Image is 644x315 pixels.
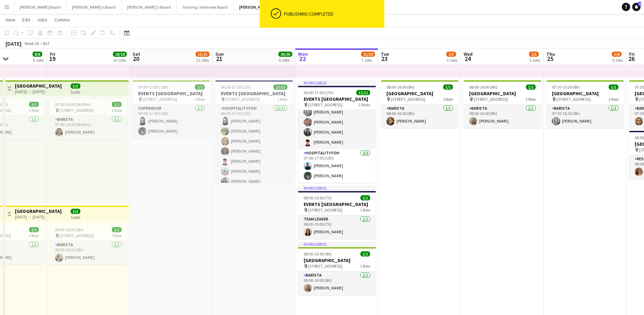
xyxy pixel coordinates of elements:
span: Wed [464,51,473,57]
button: [PERSON_NAME]'s Board [66,0,122,14]
span: 1 Role [360,207,370,213]
h3: [GEOGRAPHIC_DATA] [464,90,541,97]
h3: [GEOGRAPHIC_DATA] [381,90,458,97]
h3: [GEOGRAPHIC_DATA] [15,83,62,89]
span: [STREET_ADDRESS] [308,102,342,107]
span: [STREET_ADDRESS] [308,263,342,269]
span: 08:00-16:00 (8h) [55,227,83,232]
div: 08:00-16:00 (8h)1/1[GEOGRAPHIC_DATA] [STREET_ADDRESS]1 RoleBarista1/108:00-16:00 (8h)[PERSON_NAME] [381,80,458,128]
span: Edit [22,17,30,23]
div: Publishing completed [284,11,382,17]
span: Thu [546,51,555,57]
div: 06:30-17:30 (11h)13/13EVENTS [GEOGRAPHIC_DATA] [STREET_ADDRESS]1 RoleHospitality FOH13/1306:30-17... [215,80,293,183]
span: 08:00-15:00 (7h) [304,195,332,200]
app-job-card: 07:00-17:00 (10h)2/2EVENTS [GEOGRAPHIC_DATA] [STREET_ADDRESS]1 RoleSupervisor2/207:00-17:00 (10h)... [133,80,210,138]
span: 22 [297,55,308,63]
span: 1 Role [195,97,205,102]
span: 19 [49,55,55,63]
span: Comms [54,17,70,23]
a: Edit [19,15,33,24]
span: [STREET_ADDRESS] [308,207,342,213]
h3: [GEOGRAPHIC_DATA] [546,90,624,97]
app-card-role: TEAM LEADER1/108:00-15:00 (7h)[PERSON_NAME] [298,215,376,239]
h3: EVENTS [GEOGRAPHIC_DATA] [215,90,293,97]
span: 07:30-15:30 (8h) [552,84,580,90]
span: Tue [381,51,389,57]
h3: EVENTS [GEOGRAPHIC_DATA] [298,96,376,102]
span: Mon [298,51,308,57]
div: 08:00-16:00 (8h)1/1 [STREET_ADDRESS]1 RoleBarista1/108:00-16:00 (8h)[PERSON_NAME] [50,224,127,264]
span: 11/11 [356,90,370,95]
button: [PERSON_NAME] Board [14,0,66,14]
span: 1/1 [112,102,122,107]
span: 1 Role [360,263,370,269]
div: 7 Jobs [361,57,375,63]
span: 26 [628,55,635,63]
div: 5 Jobs [279,57,292,63]
span: 08:00-16:00 (8h) [386,84,414,90]
div: BST [43,41,50,46]
div: 3 Jobs [447,57,457,63]
span: 07:00-17:00 (10h) [138,84,168,90]
span: 1/1 [526,84,536,90]
span: 15/21 [196,52,209,57]
span: 1/1 [443,84,453,90]
span: 1/1 [360,251,370,256]
div: In progress00:00-17:00 (17h)11/11EVENTS [GEOGRAPHIC_DATA] [STREET_ADDRESS]2 Roles[PERSON_NAME][PE... [298,80,376,183]
a: View [3,15,18,24]
app-card-role: Supervisor2/207:00-17:00 (10h)[PERSON_NAME][PERSON_NAME] [133,105,210,138]
div: 07:00-15:30 (8h30m)1/1 [STREET_ADDRESS]1 RoleBarista1/107:00-15:30 (8h30m)[PERSON_NAME] [50,99,127,139]
app-card-role: Barista1/108:00-16:00 (8h)[PERSON_NAME] [464,105,541,128]
span: 5/5 [71,83,80,89]
div: [DATE] → [DATE] [15,214,62,219]
span: [STREET_ADDRESS] [225,97,260,102]
span: 2/5 [529,52,539,57]
div: [DATE] → [DATE] [15,89,62,94]
span: [STREET_ADDRESS] [474,97,508,102]
span: 5/8 [612,52,621,57]
a: 4 [632,3,641,11]
span: 1 Role [111,233,122,238]
span: 1 Role [29,233,39,238]
span: Fri [629,51,635,57]
span: 08:00-16:00 (8h) [469,84,497,90]
span: 1 Role [111,108,122,113]
span: [STREET_ADDRESS] [60,233,94,238]
span: 20 [132,55,140,63]
span: 4 [638,2,641,6]
app-card-role: Barista1/108:00-16:00 (8h)[PERSON_NAME] [381,105,458,128]
h3: [GEOGRAPHIC_DATA] [15,208,62,214]
span: [STREET_ADDRESS] [556,97,591,102]
div: In progress [298,186,376,191]
span: 00:00-17:00 (17h) [304,90,334,95]
app-job-card: 08:00-16:00 (8h)1/1[GEOGRAPHIC_DATA] [STREET_ADDRESS]1 RoleBarista1/108:00-16:00 (8h)[PERSON_NAME] [464,80,541,128]
span: 2 Roles [358,102,370,107]
span: 21 [214,55,224,63]
app-card-role: Barista1/108:00-16:00 (8h)[PERSON_NAME] [50,241,127,264]
a: Jobs [34,15,50,24]
span: 23 [380,55,389,63]
span: View [6,17,15,23]
app-card-role: Hospitality FOH13/1306:30-17:30 (11h)[PERSON_NAME][PERSON_NAME][PERSON_NAME][PERSON_NAME][PERSON_... [215,105,293,249]
span: 5/5 [71,209,80,214]
button: [PERSON_NAME]'s Board [122,0,177,14]
span: [STREET_ADDRESS] [143,97,177,102]
span: 8/8 [33,52,42,57]
span: 1 Role [526,97,536,102]
app-job-card: In progress08:00-16:00 (8h)1/1[GEOGRAPHIC_DATA] [STREET_ADDRESS]1 RoleBarista1/108:00-16:00 (8h)[... [298,242,376,295]
div: [DATE] [6,40,21,47]
div: 07:30-15:30 (8h)1/1[GEOGRAPHIC_DATA] [STREET_ADDRESS]1 RoleBarista1/107:30-15:30 (8h)[PERSON_NAME] [546,80,624,128]
span: 1/1 [29,102,39,107]
span: Fri [50,51,55,57]
span: 21/22 [361,52,375,57]
div: In progress [298,80,376,86]
span: [STREET_ADDRESS] [391,97,425,102]
div: 3 Jobs [529,57,540,63]
div: 11 Jobs [196,57,209,63]
span: 1 Role [277,97,287,102]
span: 1/1 [112,227,122,232]
span: 24 [463,55,473,63]
span: Sun [215,51,224,57]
